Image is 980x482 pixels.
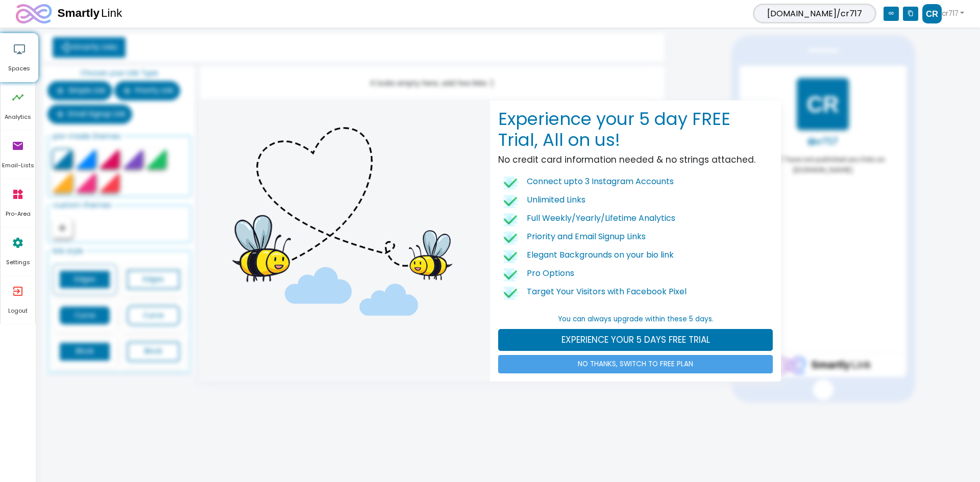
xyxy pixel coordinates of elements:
li: Unlimited Links [502,191,769,210]
li: Connect upto 3 Instagram Accounts [502,173,769,191]
div: @cr717 have not published any links on [DOMAIN_NAME] [3,88,163,212]
li: Target Your Visitors with Facebook Pixel [502,283,769,301]
li: Full Weekly/Yearly/Lifetime Analytics [502,210,769,228]
h5: No credit card information needed & no strings attached. [498,155,773,165]
li: Pro Options [502,265,769,283]
li: Priority and Email Signup Links [502,228,769,246]
p: You can always upgrade within these 5 days. [498,314,773,325]
a: @cr717 [3,71,163,80]
img: logo.svg [33,291,132,309]
b: Experience your 5 day FREE Trial, All on us! [498,107,730,152]
a: EXPERIENCE YOUR 5 DAYS FREE TRIAL [498,329,773,351]
a: NO THANKS, SWITCH TO FREE PLAN [498,355,773,373]
li: Elegant Backgrounds on your bio link [502,246,769,265]
img: bee-trial-start.png [207,109,478,333]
